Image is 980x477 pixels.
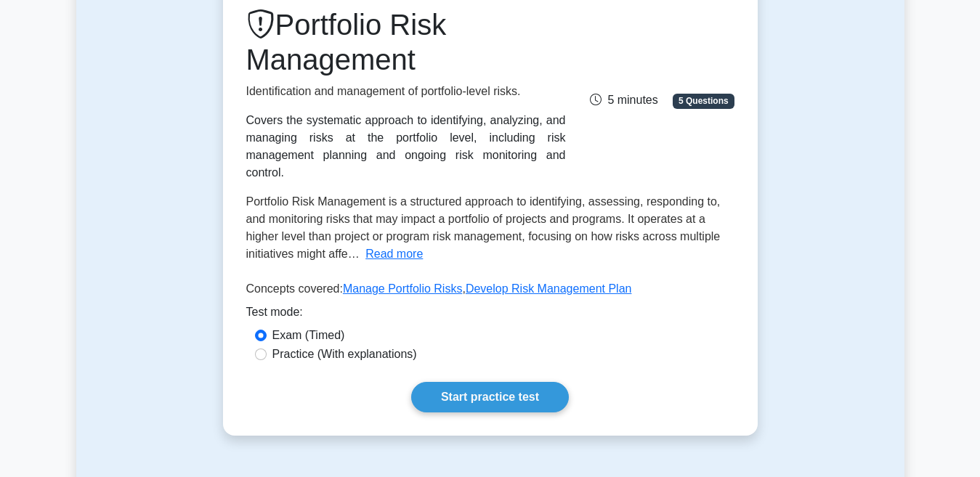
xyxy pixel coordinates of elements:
label: Practice (With explanations) [272,346,417,363]
p: Identification and management of portfolio-level risks. [246,83,566,100]
a: Manage Portfolio Risks [343,282,463,295]
label: Exam (Timed) [272,327,345,344]
h1: Portfolio Risk Management [246,7,566,77]
span: Portfolio Risk Management is a structured approach to identifying, assessing, responding to, and ... [246,195,721,260]
span: 5 Questions [673,94,734,108]
p: Concepts covered: , [246,280,734,303]
div: Test mode: [246,303,734,327]
a: Start practice test [411,382,569,412]
button: Read more [365,245,423,263]
a: Develop Risk Management Plan [466,282,632,295]
div: Covers the systematic approach to identifying, analyzing, and managing risks at the portfolio lev... [246,112,566,182]
span: 5 minutes [590,94,657,106]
